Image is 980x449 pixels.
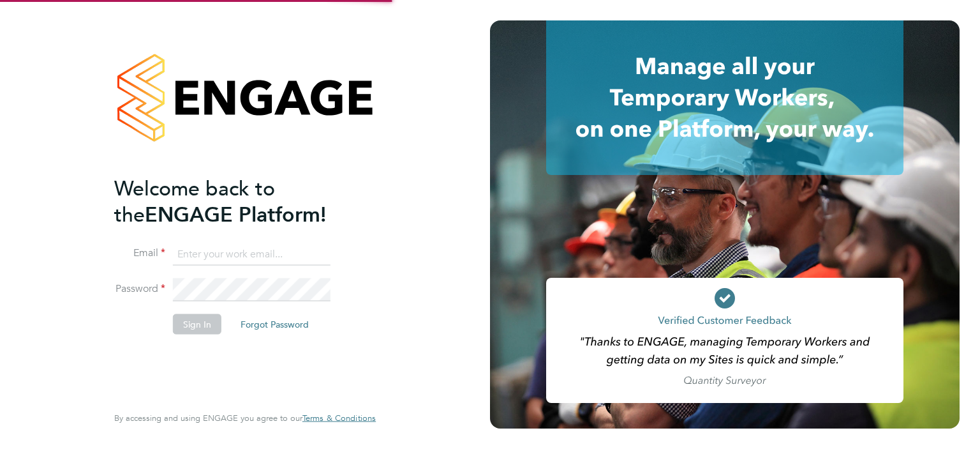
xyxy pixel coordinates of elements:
[114,175,363,227] h2: ENGAGE Platform!
[302,413,376,423] a: Terms & Conditions
[173,243,330,266] input: Enter your work email...
[114,413,376,423] span: By accessing and using ENGAGE you agree to our
[173,314,221,335] button: Sign In
[114,282,165,296] label: Password
[230,314,319,335] button: Forgot Password
[302,413,376,423] span: Terms & Conditions
[114,176,275,227] span: Welcome back to the
[114,247,165,260] label: Email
